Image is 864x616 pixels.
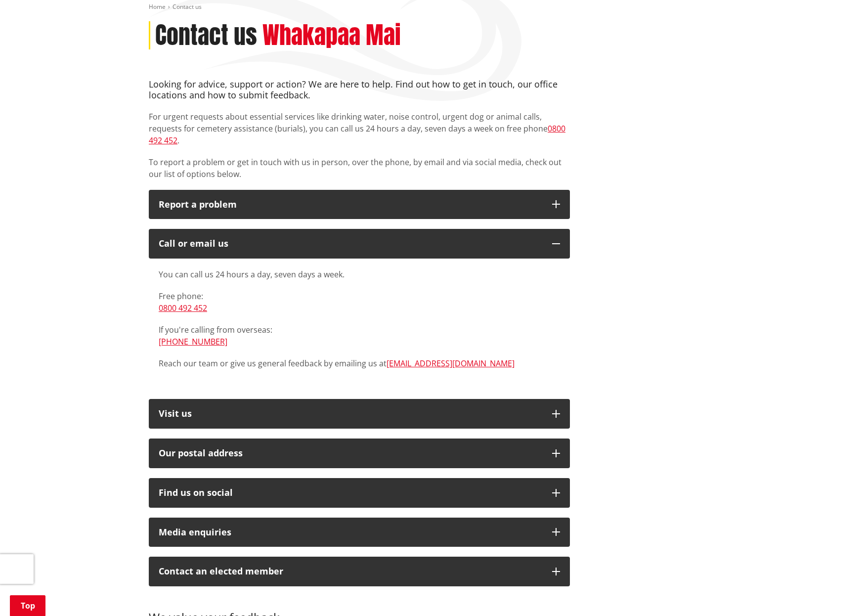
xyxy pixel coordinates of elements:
p: Contact an elected member [159,567,542,576]
button: Report a problem [149,190,570,220]
p: Report a problem [159,200,542,210]
button: Visit us [149,399,570,429]
p: To report a problem or get in touch with us in person, over the phone, by email and via social me... [149,156,570,180]
a: Top [10,595,45,616]
div: Call or email us [159,239,542,249]
a: 0800 492 452 [149,123,565,146]
iframe: Messenger Launcher [819,574,854,610]
button: Call or email us [149,229,570,259]
p: Visit us [159,409,542,419]
a: [PHONE_NUMBER] [159,336,227,347]
h2: Whakapaa Mai [262,21,401,50]
h2: Our postal address [159,448,542,458]
div: Media enquiries [159,528,542,537]
p: If you're calling from overseas: [159,324,560,348]
button: Find us on social [149,478,570,508]
p: Free phone: [159,290,560,314]
button: Contact an elected member [149,557,570,586]
span: Contact us [173,2,202,11]
button: Media enquiries [149,518,570,547]
p: For urgent requests about essential services like drinking water, noise control, urgent dog or an... [149,111,570,146]
h1: Contact us [155,21,257,50]
h4: Looking for advice, support or action? We are here to help. Find out how to get in touch, our off... [149,79,570,100]
a: [EMAIL_ADDRESS][DOMAIN_NAME] [387,358,515,369]
p: Reach our team or give us general feedback by emailing us at [159,357,560,369]
a: 0800 492 452 [159,303,207,313]
a: Home [149,2,166,11]
p: You can call us 24 hours a day, seven days a week. [159,268,560,280]
div: Find us on social [159,488,542,498]
button: Our postal address [149,439,570,468]
nav: breadcrumb [149,3,715,11]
